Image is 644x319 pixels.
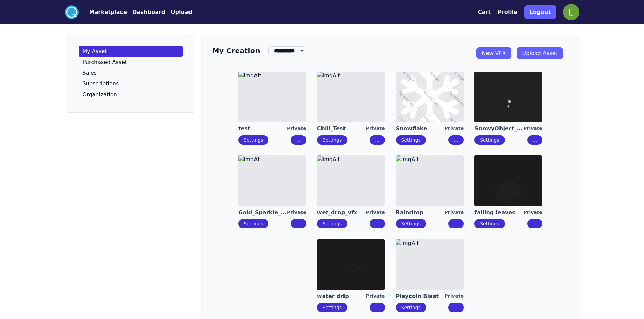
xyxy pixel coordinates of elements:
[79,68,183,78] a: Sales
[370,219,385,228] button: ...
[523,209,542,216] div: Private
[83,49,107,54] p: My Asset
[401,137,421,143] a: Settings
[79,89,183,100] a: Organization
[497,8,517,16] button: Profile
[474,72,542,122] img: imgAlt
[563,4,579,20] img: profile
[291,135,306,145] button: ...
[474,209,523,216] a: falling leaves
[366,209,385,216] div: Private
[396,155,464,206] img: imgAlt
[474,125,523,132] a: SnowyObject_VFX
[83,70,97,76] p: Sales
[317,303,347,312] button: Settings
[396,125,445,132] a: Snowflake
[79,8,127,16] a: Marketplace
[396,72,464,122] img: imgAlt
[474,219,505,228] button: Settings
[287,209,306,216] div: Private
[83,92,117,97] p: Organization
[317,293,366,300] a: water drip
[478,8,491,16] button: Cart
[401,221,421,226] a: Settings
[527,219,542,228] button: ...
[323,137,342,143] a: Settings
[171,8,192,16] button: Upload
[238,72,306,122] img: imgAlt
[366,125,385,132] div: Private
[523,125,542,132] div: Private
[445,293,464,300] div: Private
[401,305,421,310] a: Settings
[448,135,464,145] button: ...
[396,209,445,216] a: Raindrop
[370,135,385,145] button: ...
[79,46,183,57] a: My Asset
[476,47,511,59] a: New VFX
[370,303,385,312] button: ...
[83,81,119,87] p: Subscriptions
[317,219,347,228] button: Settings
[517,47,563,59] a: Upload Asset
[213,46,260,55] h3: My Creation
[396,303,426,312] button: Settings
[238,155,306,206] img: imgAlt
[165,8,192,16] a: Upload
[238,219,268,228] button: Settings
[127,8,165,16] a: Dashboard
[89,8,127,16] button: Marketplace
[527,135,542,145] button: ...
[317,155,385,206] img: imgAlt
[396,219,426,228] button: Settings
[445,209,464,216] div: Private
[287,125,306,132] div: Private
[132,8,165,16] button: Dashboard
[291,219,306,228] button: ...
[317,125,366,132] a: Chill_Test
[323,221,342,226] a: Settings
[244,221,263,226] a: Settings
[448,219,464,228] button: ...
[238,125,287,132] a: test
[79,57,183,68] a: Purchased Asset
[480,137,499,143] a: Settings
[317,135,347,145] button: Settings
[474,155,542,206] img: imgAlt
[317,72,385,122] img: imgAlt
[480,221,499,226] a: Settings
[396,293,445,300] a: Playcoin Blast
[323,305,342,310] a: Settings
[244,137,263,143] a: Settings
[83,59,127,65] p: Purchased Asset
[474,135,505,145] button: Settings
[79,78,183,89] a: Subscriptions
[317,209,366,216] a: wet_drop_vfx
[238,209,287,216] a: Gold_Sparkle_VFX
[366,293,385,300] div: Private
[396,135,426,145] button: Settings
[524,3,556,22] a: Logout
[238,135,268,145] button: Settings
[524,5,556,19] button: Logout
[396,239,464,290] img: imgAlt
[445,125,464,132] div: Private
[448,303,464,312] button: ...
[317,239,385,290] img: imgAlt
